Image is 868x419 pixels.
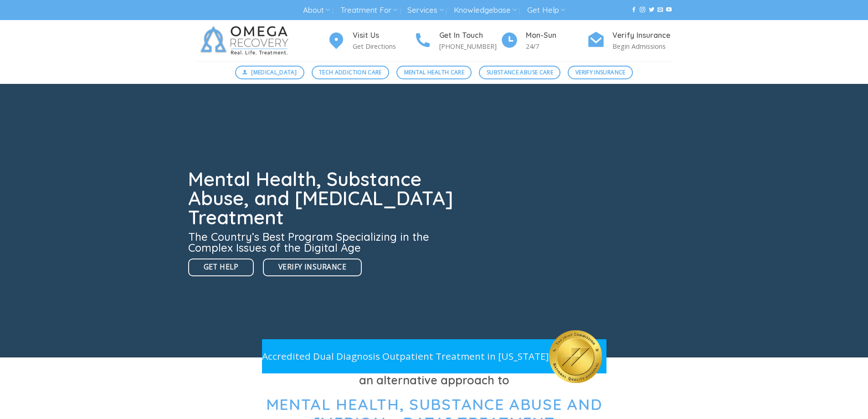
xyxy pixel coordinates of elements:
p: [PHONE_NUMBER] [439,41,500,52]
a: Follow on YouTube [666,7,672,13]
a: Services [407,2,443,19]
p: Accredited Dual Diagnosis Outpatient Treatment in [US_STATE] [262,349,549,364]
h3: The Country’s Best Program Specializing in the Complex Issues of the Digital Age [188,231,459,253]
a: Verify Insurance [568,66,633,79]
p: Get Directions [353,41,414,52]
a: Mental Health Care [396,66,472,79]
span: Substance Abuse Care [487,68,553,77]
a: Tech Addiction Care [312,66,390,79]
h1: Mental Health, Substance Abuse, and [MEDICAL_DATA] Treatment [188,170,459,227]
span: Tech Addiction Care [319,68,382,77]
span: Verify Insurance [575,68,626,77]
span: Mental Health Care [404,68,464,77]
a: Follow on Facebook [631,7,637,13]
span: Get Help [204,261,239,273]
a: Substance Abuse Care [479,66,560,79]
a: Get Help [527,2,565,19]
a: Treatment For [340,2,397,19]
a: Verify Insurance Begin Admissions [587,30,673,52]
p: 24/7 [526,41,587,52]
a: Visit Us Get Directions [327,30,414,52]
span: Verify Insurance [278,261,346,273]
span: [MEDICAL_DATA] [251,68,297,77]
a: Follow on Instagram [640,7,645,13]
a: Follow on Twitter [649,7,654,13]
p: Begin Admissions [612,41,673,52]
a: Verify Insurance [263,259,362,276]
a: Get In Touch [PHONE_NUMBER] [414,30,500,52]
h4: Verify Insurance [612,30,673,41]
img: Omega Recovery [195,20,298,61]
h4: Mon-Sun [526,30,587,41]
a: About [303,2,330,19]
a: Send us an email [657,7,663,13]
h4: Visit Us [353,30,414,41]
a: Get Help [188,259,254,276]
a: [MEDICAL_DATA] [235,66,304,79]
h3: an alternative approach to [195,371,673,389]
h4: Get In Touch [439,30,500,41]
a: Knowledgebase [454,2,517,19]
